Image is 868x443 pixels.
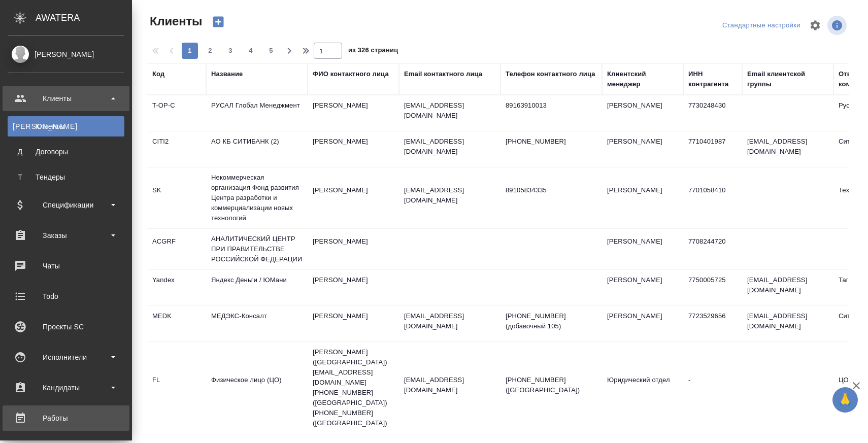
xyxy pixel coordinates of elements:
[404,311,495,331] p: [EMAIL_ADDRESS][DOMAIN_NAME]
[506,311,597,331] p: [PHONE_NUMBER] (добавочный 105)
[506,185,597,195] p: 89105834335
[506,137,597,147] p: [PHONE_NUMBER]
[832,387,858,413] button: 🙏
[747,69,828,89] div: Email клиентской группы
[308,95,399,131] td: [PERSON_NAME]
[602,231,683,267] td: [PERSON_NAME]
[263,43,279,59] button: 5
[3,405,129,431] a: Работы
[8,116,124,137] a: [PERSON_NAME]Клиенты
[206,167,308,228] td: Некоммерческая организация Фонд развития Центра разработки и коммерциализации новых технологий
[3,314,129,339] a: Проекты SC
[308,270,399,305] td: [PERSON_NAME]
[147,13,202,29] span: Клиенты
[602,270,683,305] td: [PERSON_NAME]
[8,228,124,243] div: Заказы
[688,69,737,89] div: ИНН контрагента
[837,389,854,411] span: 🙏
[8,380,124,395] div: Кандидаты
[827,16,849,35] span: Посмотреть информацию
[147,180,206,216] td: SK
[211,69,243,79] div: Название
[147,231,206,267] td: ACGRF
[742,131,833,167] td: [EMAIL_ADDRESS][DOMAIN_NAME]
[243,46,259,56] span: 4
[147,131,206,167] td: CITI2
[206,131,308,167] td: АО КБ СИТИБАНК (2)
[602,180,683,216] td: [PERSON_NAME]
[404,375,495,395] p: [EMAIL_ADDRESS][DOMAIN_NAME]
[742,306,833,342] td: [EMAIL_ADDRESS][DOMAIN_NAME]
[308,231,399,267] td: [PERSON_NAME]
[683,231,742,267] td: 7708244720
[13,121,119,131] div: Клиенты
[803,13,827,38] span: Настроить таблицу
[602,131,683,167] td: [PERSON_NAME]
[506,375,597,395] p: [PHONE_NUMBER] ([GEOGRAPHIC_DATA])
[36,8,132,28] div: AWATERA
[404,137,495,157] p: [EMAIL_ADDRESS][DOMAIN_NAME]
[147,306,206,342] td: MEDK
[683,131,742,167] td: 7710401987
[607,69,678,89] div: Клиентский менеджер
[506,69,595,79] div: Телефон контактного лица
[683,180,742,216] td: 7701058410
[206,13,230,30] button: Создать
[202,43,218,59] button: 2
[263,46,279,56] span: 5
[8,350,124,365] div: Исполнители
[147,370,206,405] td: FL
[206,270,308,305] td: Яндекс Деньги / ЮМани
[683,95,742,131] td: 7730248430
[8,49,124,60] div: [PERSON_NAME]
[243,43,259,59] button: 4
[13,172,119,182] div: Тендеры
[8,258,124,274] div: Чаты
[206,306,308,342] td: МЕДЭКС-Консалт
[404,69,482,79] div: Email контактного лица
[602,370,683,405] td: Юридический отдел
[8,319,124,334] div: Проекты SC
[404,100,495,121] p: [EMAIL_ADDRESS][DOMAIN_NAME]
[602,306,683,342] td: [PERSON_NAME]
[3,253,129,279] a: Чаты
[506,100,597,111] p: 89163910013
[602,95,683,131] td: [PERSON_NAME]
[202,46,218,56] span: 2
[8,289,124,304] div: Todo
[222,46,239,56] span: 3
[683,270,742,305] td: 7750005725
[222,43,239,59] button: 3
[308,131,399,167] td: [PERSON_NAME]
[13,147,119,157] div: Договоры
[8,197,124,213] div: Спецификации
[8,411,124,426] div: Работы
[3,284,129,309] a: Todo
[147,95,206,131] td: T-OP-C
[348,44,398,59] span: из 326 страниц
[206,370,308,405] td: Физическое лицо (ЦО)
[683,306,742,342] td: 7723529656
[8,91,124,106] div: Клиенты
[308,306,399,342] td: [PERSON_NAME]
[206,229,308,269] td: АНАЛИТИЧЕСКИЙ ЦЕНТР ПРИ ПРАВИТЕЛЬСТВЕ РОССИЙСКОЙ ФЕДЕРАЦИИ
[8,167,124,187] a: ТТендеры
[8,142,124,162] a: ДДоговоры
[308,180,399,216] td: [PERSON_NAME]
[308,342,399,433] td: [PERSON_NAME] ([GEOGRAPHIC_DATA]) [EMAIL_ADDRESS][DOMAIN_NAME] [PHONE_NUMBER] ([GEOGRAPHIC_DATA])...
[720,18,803,33] div: split button
[313,69,389,79] div: ФИО контактного лица
[152,69,164,79] div: Код
[147,270,206,305] td: Yandex
[683,370,742,405] td: -
[404,185,495,206] p: [EMAIL_ADDRESS][DOMAIN_NAME]
[742,270,833,305] td: [EMAIL_ADDRESS][DOMAIN_NAME]
[206,95,308,131] td: РУСАЛ Глобал Менеджмент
